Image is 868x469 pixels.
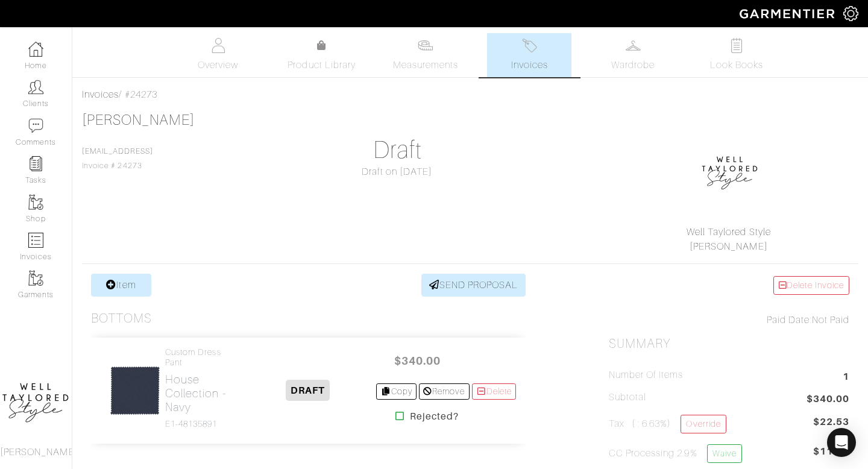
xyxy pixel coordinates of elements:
a: Invoices [487,33,571,77]
span: Invoice # 24273 [82,147,153,170]
span: Look Books [710,58,764,72]
span: Invoices [511,58,548,72]
span: Wardrobe [611,58,655,72]
img: garmentier-logo-header-white-b43fb05a5012e4ada735d5af1a66efaba907eab6374d6393d1fbf88cb4ef424d.png [734,3,843,24]
span: 1 [843,370,849,386]
h2: Summary [609,336,849,351]
a: Measurements [383,33,468,77]
a: [EMAIL_ADDRESS] [82,147,153,156]
img: gear-icon-white-bd11855cb880d31180b6d7d6211b90ccbf57a29d726f0c71d8c61bd08dd39cc2.png [843,6,858,21]
img: basicinfo-40fd8af6dae0f16599ec9e87c0ef1c0a1fdea2edbe929e3d69a839185d80c458.svg [210,38,225,53]
div: Draft on [DATE] [277,165,517,179]
h4: Custom Dress Pant [165,347,239,368]
a: Invoices [82,89,119,100]
a: Product Library [280,39,364,72]
img: garments-icon-b7da505a4dc4fd61783c78ac3ca0ef83fa9d6f193b1c9dc38574b1d14d53ca28.png [28,195,43,210]
a: Overview [176,33,260,77]
img: reminder-icon-8004d30b9f0a5d33ae49ab947aed9ed385cf756f9e5892f1edd6e32f2345188e.png [28,156,43,171]
img: orders-27d20c2124de7fd6de4e0e44c1d41de31381a507db9b33961299e4e07d508b8c.svg [522,38,537,53]
span: $22.53 [813,415,849,429]
a: Wardrobe [591,33,675,77]
span: $11.14 [813,444,849,468]
h2: House Collection - Navy [165,373,239,414]
span: Measurements [393,58,459,72]
a: Delete [472,383,517,400]
span: Product Library [288,58,356,72]
a: SEND PROPOSAL [421,274,526,297]
img: garments-icon-b7da505a4dc4fd61783c78ac3ca0ef83fa9d6f193b1c9dc38574b1d14d53ca28.png [28,271,43,286]
span: Overview [198,58,238,72]
div: Open Intercom Messenger [827,428,856,457]
span: Paid Date: [767,315,812,326]
strong: Rejected? [410,409,459,424]
a: [PERSON_NAME] [82,112,195,128]
a: Well Taylored Style [687,227,771,238]
img: orders-icon-0abe47150d42831381b5fb84f609e132dff9fe21cb692f30cb5eec754e2cba89.png [28,233,43,248]
img: todo-9ac3debb85659649dc8f770b8b6100bb5dab4b48dedcbae339e5042a72dfd3cc.svg [729,38,744,53]
img: wardrobe-487a4870c1b7c33e795ec22d11cfc2ed9d08956e64fb3008fe2437562e282088.svg [626,38,641,53]
a: [PERSON_NAME] [690,241,768,252]
div: / #24273 [82,87,858,102]
img: 1593278135251.png.png [700,140,760,201]
a: Look Books [694,33,779,77]
img: measurements-466bbee1fd09ba9460f595b01e5d73f9e2bff037440d3c8f018324cb6cdf7a4a.svg [418,38,433,53]
h5: Subtotal [609,392,646,403]
span: DRAFT [286,380,330,401]
img: 6Qydia3GB1wVQucSwpJzHymh [110,365,160,416]
h1: Draft [277,136,517,165]
span: $340.00 [381,348,453,374]
a: Override [681,415,726,433]
span: $340.00 [807,392,849,408]
img: clients-icon-6bae9207a08558b7cb47a8932f037763ab4055f8c8b6bfacd5dc20c3e0201464.png [28,80,43,95]
img: dashboard-icon-dbcd8f5a0b271acd01030246c82b418ddd0df26cd7fceb0bd07c9910d44c42f6.png [28,42,43,57]
a: Remove [419,383,469,400]
a: Waive [707,444,742,463]
h5: CC Processing 2.9% [609,444,742,463]
h3: Bottoms [91,311,152,326]
h5: Tax ( : 6.63%) [609,415,726,433]
h5: Number of Items [609,370,684,381]
a: Copy [376,383,417,400]
a: Item [91,274,151,297]
img: comment-icon-a0a6a9ef722e966f86d9cbdc48e553b5cf19dbc54f86b18d962a5391bc8f6eb6.png [28,118,43,133]
h4: E1-48135891 [165,419,239,429]
a: Custom Dress Pant House Collection - Navy E1-48135891 [165,347,239,429]
a: Delete Invoice [773,276,849,295]
div: Not Paid [609,313,849,327]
